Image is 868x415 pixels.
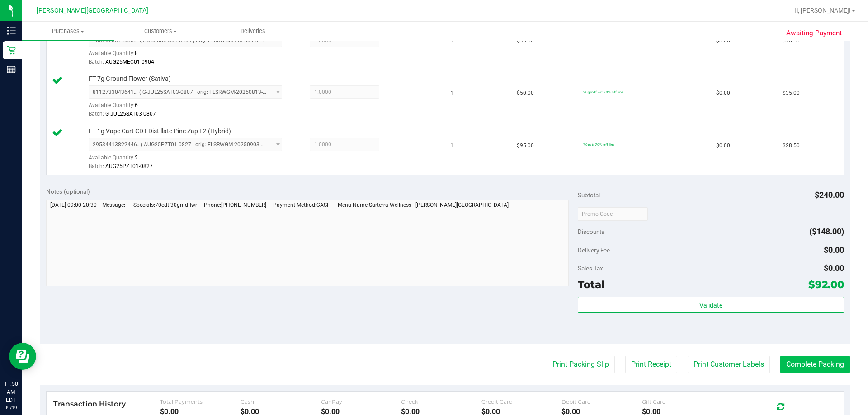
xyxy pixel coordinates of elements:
[583,142,614,147] span: 70cdt: 70% off line
[578,224,604,240] span: Discounts
[160,398,241,405] div: Total Payments
[89,127,231,135] span: FT 1g Vape Cart CDT Distillate Pine Zap F2 (Hybrid)
[321,398,401,405] div: CanPay
[824,245,844,255] span: $0.00
[688,356,770,373] button: Print Customer Labels
[4,380,18,404] p: 11:50 AM EDT
[716,89,730,98] span: $0.00
[241,398,321,405] div: Cash
[89,75,171,83] span: FT 7g Ground Flower (Sativa)
[89,47,292,65] div: Available Quantity:
[135,50,138,56] span: 8
[481,398,562,405] div: Credit Card
[105,59,154,65] span: AUG25MEC01-0904
[578,247,610,254] span: Delivery Fee
[228,27,278,35] span: Deliveries
[7,46,16,55] inline-svg: Retail
[792,7,851,14] span: Hi, [PERSON_NAME]!
[583,90,623,94] span: 30grndflwr: 30% off line
[625,356,677,373] button: Print Receipt
[517,141,534,150] span: $95.00
[9,343,36,370] iframe: Resource center
[46,188,90,195] span: Notes (optional)
[547,356,615,373] button: Print Packing Slip
[815,190,844,200] span: $240.00
[716,141,730,150] span: $0.00
[578,278,604,291] span: Total
[578,207,648,221] input: Promo Code
[578,191,600,199] span: Subtotal
[699,302,722,309] span: Validate
[105,111,156,117] span: G-JUL25SAT03-0807
[207,22,300,41] a: Deliveries
[450,141,453,150] span: 1
[401,398,481,405] div: Check
[7,65,16,74] inline-svg: Reports
[4,404,18,411] p: 09/19
[780,356,850,373] button: Complete Packing
[22,27,114,35] span: Purchases
[824,263,844,273] span: $0.00
[783,89,800,98] span: $35.00
[578,297,844,313] button: Validate
[115,27,207,35] span: Customers
[450,89,453,98] span: 1
[37,7,148,14] span: [PERSON_NAME][GEOGRAPHIC_DATA]
[114,22,207,41] a: Customers
[642,398,722,405] div: Gift Card
[22,22,114,41] a: Purchases
[135,154,138,161] span: 2
[89,151,292,169] div: Available Quantity:
[578,265,603,272] span: Sales Tax
[783,141,800,150] span: $28.50
[89,163,104,169] span: Batch:
[135,102,138,108] span: 6
[89,59,104,65] span: Batch:
[105,163,153,169] span: AUG25PZT01-0827
[89,111,104,117] span: Batch:
[7,26,16,35] inline-svg: Inventory
[89,99,292,117] div: Available Quantity:
[786,28,842,38] span: Awaiting Payment
[809,227,844,236] span: ($148.00)
[517,89,534,98] span: $50.00
[561,398,642,405] div: Debit Card
[808,278,844,291] span: $92.00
